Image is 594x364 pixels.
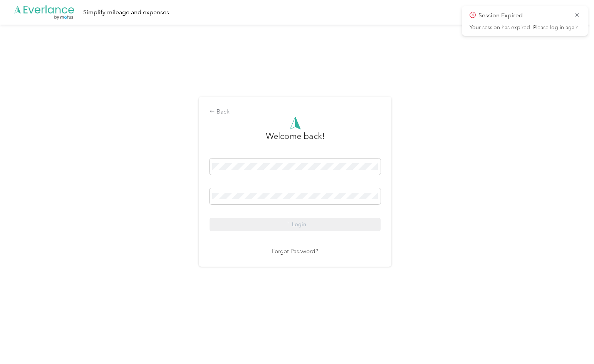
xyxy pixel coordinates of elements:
div: Back [210,107,381,117]
p: Session Expired [478,11,569,20]
p: Your session has expired. Please log in again. [470,24,580,31]
iframe: Everlance-gr Chat Button Frame [551,321,594,364]
a: Forgot Password? [272,247,318,256]
h3: greeting [266,130,325,150]
div: Simplify mileage and expenses [83,8,169,17]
